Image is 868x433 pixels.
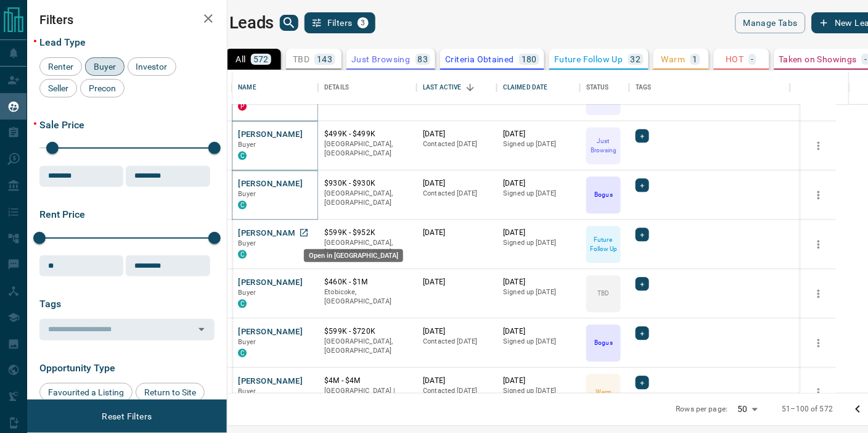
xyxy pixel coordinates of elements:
[423,70,461,105] div: Last Active
[324,70,349,105] div: Details
[351,55,410,64] p: Just Browsing
[503,130,574,140] p: [DATE]
[324,130,411,140] p: $499K - $499K
[809,334,828,353] button: more
[726,55,744,64] p: HOT
[39,208,85,220] span: Rent Price
[503,70,548,105] div: Claimed Date
[503,327,574,337] p: [DATE]
[580,70,629,105] div: Status
[236,55,246,64] p: All
[588,137,620,155] p: Just Browsing
[238,300,247,308] div: condos.ca
[238,376,303,388] button: [PERSON_NAME]
[423,140,491,150] p: Contacted [DATE]
[39,36,86,48] span: Lead Type
[238,179,303,191] button: [PERSON_NAME]
[324,140,411,159] p: [GEOGRAPHIC_DATA], [GEOGRAPHIC_DATA]
[693,55,698,64] p: 1
[595,339,613,348] p: Bogus
[423,327,491,337] p: [DATE]
[522,55,537,64] p: 180
[238,278,303,289] button: [PERSON_NAME]
[39,383,133,402] div: Favourited a Listing
[661,55,686,64] p: Warm
[324,288,411,307] p: Etobicoke, [GEOGRAPHIC_DATA]
[503,278,574,288] p: [DATE]
[503,376,574,387] p: [DATE]
[238,70,256,105] div: Name
[238,102,247,111] div: property.ca
[640,179,644,192] span: +
[417,70,497,105] div: Last Active
[631,55,641,64] p: 32
[423,337,491,347] p: Contacted [DATE]
[423,130,491,140] p: [DATE]
[586,70,609,105] div: Status
[140,387,200,397] span: Return to Site
[305,12,375,33] button: Filters3
[39,79,77,97] div: Seller
[809,236,828,254] button: more
[238,201,247,210] div: condos.ca
[44,62,78,72] span: Renter
[232,70,318,105] div: Name
[132,62,172,72] span: Investor
[636,130,649,143] div: +
[318,70,417,105] div: Details
[80,79,125,97] div: Precon
[423,376,491,387] p: [DATE]
[864,55,867,64] p: -
[596,388,612,397] p: Warm
[136,383,205,402] div: Return to Site
[359,19,367,27] span: 3
[503,140,574,150] p: Signed up [DATE]
[735,12,806,33] button: Manage Tabs
[44,387,128,397] span: Favourited a Listing
[39,298,61,310] span: Tags
[640,278,644,291] span: +
[733,400,763,418] div: 50
[423,189,491,199] p: Contacted [DATE]
[751,55,754,64] p: -
[39,119,84,131] span: Sale Price
[238,228,303,240] button: [PERSON_NAME]
[296,225,312,241] a: Open in New Tab
[588,236,620,254] p: Future Follow Up
[636,179,649,192] div: +
[238,327,303,339] button: [PERSON_NAME]
[128,57,176,76] div: Investor
[423,387,491,397] p: Contacted [DATE]
[782,404,833,414] p: 51–100 of 572
[779,55,858,64] p: Taken on Showings
[503,228,574,239] p: [DATE]
[809,186,828,205] button: more
[253,55,269,64] p: 572
[89,62,120,72] span: Buyer
[809,137,828,155] button: more
[503,179,574,189] p: [DATE]
[423,228,491,239] p: [DATE]
[636,376,649,390] div: +
[238,388,256,396] span: Buyer
[595,191,613,200] p: Bogus
[85,57,125,76] div: Buyer
[423,278,491,288] p: [DATE]
[324,179,411,189] p: $930K - $930K
[238,152,247,160] div: condos.ca
[809,285,828,303] button: more
[503,387,574,397] p: Signed up [DATE]
[629,70,790,105] div: Tags
[94,406,160,427] button: Reset Filters
[324,278,411,288] p: $460K - $1M
[503,337,574,347] p: Signed up [DATE]
[84,83,120,93] span: Precon
[203,13,274,33] h1: My Leads
[497,70,580,105] div: Claimed Date
[636,278,649,291] div: +
[445,55,514,64] p: Criteria Obtained
[238,250,247,259] div: condos.ca
[503,288,574,298] p: Signed up [DATE]
[280,15,298,31] button: search button
[324,228,411,239] p: $599K - $952K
